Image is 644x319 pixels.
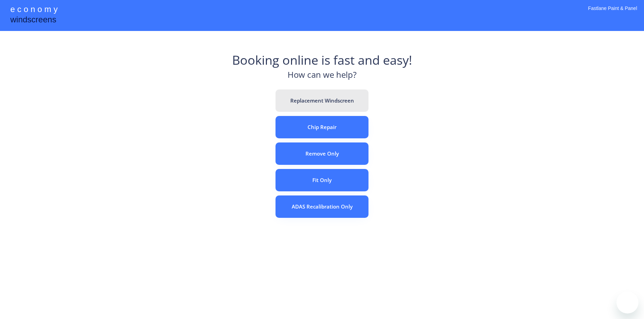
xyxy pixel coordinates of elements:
[276,195,368,218] button: ADAS Recalibration Only
[276,116,368,138] button: Chip Repair
[10,14,56,27] div: windscreens
[10,3,58,17] div: e c o n o m y
[588,5,637,21] div: Fastlane Paint & Panel
[276,169,368,191] button: Fit Only
[288,69,356,84] div: How can we help?
[616,291,638,313] iframe: Button to launch messaging window
[276,142,368,165] button: Remove Only
[232,52,412,69] div: Booking online is fast and easy!
[276,89,368,112] button: Replacement Windscreen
